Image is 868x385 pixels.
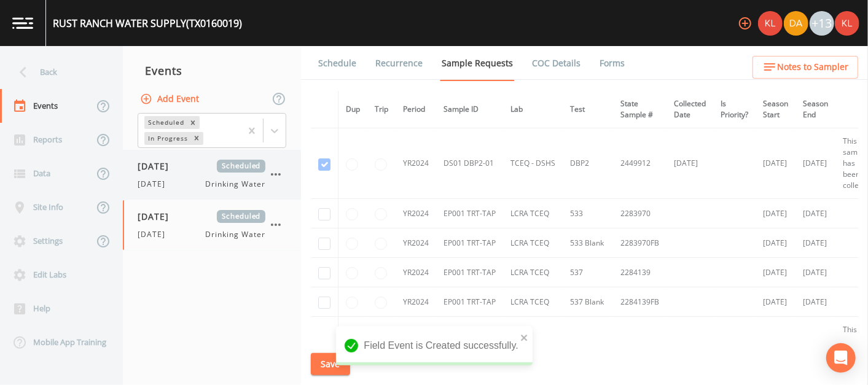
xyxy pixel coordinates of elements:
th: Season Start [756,91,796,128]
td: 537 [563,258,613,287]
td: [DATE] [756,128,796,199]
button: Add Event [138,88,204,111]
div: Remove Scheduled [186,116,200,129]
span: [DATE] [138,160,178,173]
td: 533 Blank [563,228,613,258]
div: Open Intercom Messenger [826,343,856,373]
a: Schedule [316,46,358,80]
div: RUST RANCH WATER SUPPLY (TX0160019) [53,16,242,31]
td: EP001 TRT-TAP [436,258,503,287]
span: [DATE] [138,210,178,223]
div: Events [123,55,301,86]
th: Collected Date [667,91,713,128]
td: [DATE] [756,258,796,287]
a: [DATE]Scheduled[DATE]Drinking Water [123,150,301,200]
td: [DATE] [796,287,835,317]
td: LCRA TCEQ [503,258,563,287]
span: [DATE] [138,179,173,190]
button: close [520,330,529,344]
td: DBP2 [563,128,613,199]
td: YR2024 [396,287,436,317]
td: TCEQ - DSHS [503,128,563,199]
th: Period [396,91,436,128]
td: LCRA TCEQ [503,228,563,258]
img: logo [12,17,33,29]
div: +13 [810,11,834,36]
td: EP001 TRT-TAP [436,287,503,317]
div: Remove In Progress [190,132,203,145]
td: DS01 DBP2-01 [436,128,503,199]
a: COC Details [530,46,582,80]
td: 533 [563,199,613,228]
div: In Progress [144,132,190,145]
td: EP001 TRT-TAP [436,228,503,258]
span: Drinking Water [206,179,265,190]
td: [DATE] [756,199,796,228]
td: [DATE] [796,258,835,287]
td: YR2024 [396,228,436,258]
th: Test [563,91,613,128]
div: Scheduled [144,116,186,129]
td: LCRA TCEQ [503,199,563,228]
td: YR2024 [396,258,436,287]
div: David Weber [783,11,809,36]
td: [DATE] [756,287,796,317]
td: EP001 TRT-TAP [436,199,503,228]
td: [DATE] [667,128,713,199]
a: Recurrence [373,46,424,80]
img: a84961a0472e9debc750dd08a004988d [784,11,808,36]
td: YR2024 [396,199,436,228]
span: Notes to Sampler [777,60,848,75]
div: Kler Teran [757,11,783,36]
td: 2284139FB [613,287,667,317]
td: 2283970 [613,199,667,228]
button: Notes to Sampler [753,56,858,79]
th: Dup [338,91,368,128]
th: Sample ID [436,91,503,128]
td: [DATE] [756,228,796,258]
td: LCRA TCEQ [503,287,563,317]
img: 9c4450d90d3b8045b2e5fa62e4f92659 [758,11,783,36]
div: Field Event is Created successfully. [336,326,533,365]
a: Forms [598,46,627,80]
td: [DATE] [796,199,835,228]
th: State Sample # [613,91,667,128]
th: Trip [367,91,396,128]
td: YR2024 [396,128,436,199]
th: Season End [796,91,835,128]
td: [DATE] [796,128,835,199]
td: 537 Blank [563,287,613,317]
a: Sample Requests [440,46,515,81]
td: [DATE] [796,228,835,258]
th: Lab [503,91,563,128]
span: [DATE] [138,229,173,240]
td: 2284139 [613,258,667,287]
span: Drinking Water [206,229,265,240]
span: Scheduled [217,210,265,223]
button: Save [311,353,350,376]
td: 2283970FB [613,228,667,258]
th: Is Priority? [713,91,756,128]
img: 9c4450d90d3b8045b2e5fa62e4f92659 [835,11,859,36]
a: [DATE]Scheduled[DATE]Drinking Water [123,200,301,251]
td: 2449912 [613,128,667,199]
span: Scheduled [217,160,265,173]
